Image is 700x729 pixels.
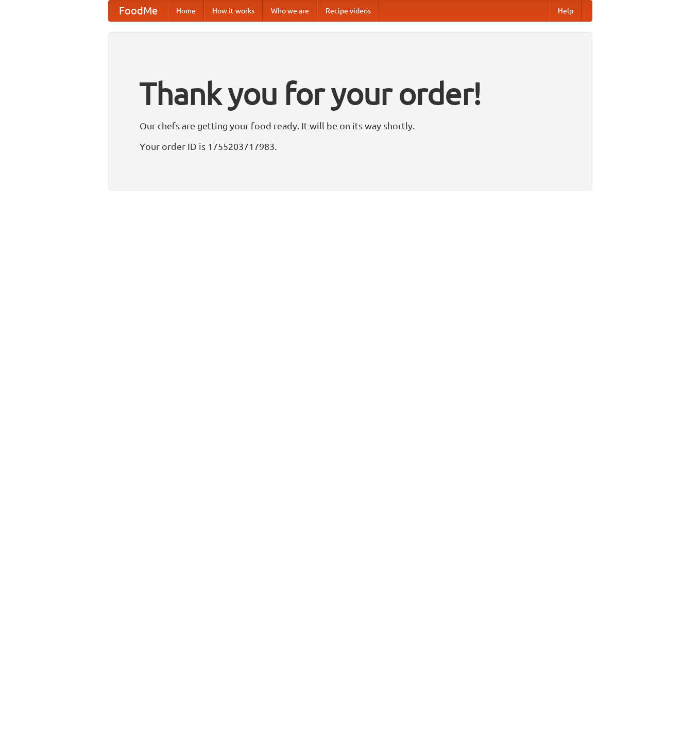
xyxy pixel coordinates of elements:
a: How it works [204,1,263,21]
a: FoodMe [109,1,168,21]
p: Our chefs are getting your food ready. It will be on its way shortly. [140,118,561,133]
p: Your order ID is 1755203717983. [140,139,561,154]
a: Who we are [263,1,317,21]
a: Home [168,1,204,21]
a: Recipe videos [317,1,379,21]
h1: Thank you for your order! [140,69,561,118]
a: Help [550,1,582,21]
